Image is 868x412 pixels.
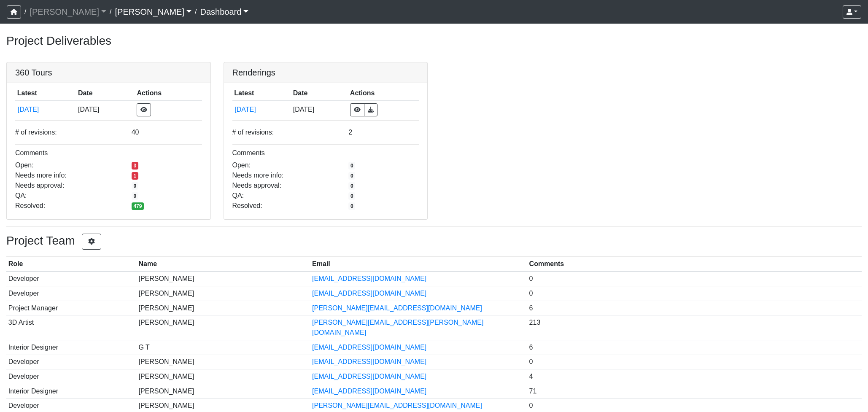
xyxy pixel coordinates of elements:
[527,301,862,315] td: 6
[137,384,310,399] td: [PERSON_NAME]
[312,373,426,380] a: [EMAIL_ADDRESS][DOMAIN_NAME]
[6,355,137,369] td: Developer
[6,384,137,399] td: Interior Designer
[527,257,862,272] th: Comments
[137,369,310,384] td: [PERSON_NAME]
[6,272,137,286] td: Developer
[6,257,137,272] th: Role
[527,272,862,286] td: 0
[137,272,310,286] td: [PERSON_NAME]
[527,315,862,340] td: 213
[137,257,310,272] th: Name
[137,355,310,369] td: [PERSON_NAME]
[137,340,310,355] td: G T
[312,319,483,336] a: [PERSON_NAME][EMAIL_ADDRESS][PERSON_NAME][DOMAIN_NAME]
[312,358,426,365] a: [EMAIL_ADDRESS][DOMAIN_NAME]
[310,257,527,272] th: Email
[106,3,115,20] span: /
[234,104,289,115] button: [DATE]
[312,290,426,297] a: [EMAIL_ADDRESS][DOMAIN_NAME]
[30,3,106,20] a: [PERSON_NAME]
[200,3,249,20] a: Dashboard
[6,369,137,384] td: Developer
[232,101,291,118] td: afzr5MpjUtAwt72FVNDqBr
[527,286,862,301] td: 0
[527,384,862,399] td: 71
[312,275,426,282] a: [EMAIL_ADDRESS][DOMAIN_NAME]
[6,34,862,48] h3: Project Deliverables
[312,304,482,312] a: [PERSON_NAME][EMAIL_ADDRESS][DOMAIN_NAME]
[527,355,862,369] td: 0
[137,301,310,315] td: [PERSON_NAME]
[6,395,56,412] iframe: Ybug feedback widget
[312,388,426,395] a: [EMAIL_ADDRESS][DOMAIN_NAME]
[6,315,137,340] td: 3D Artist
[6,340,137,355] td: Interior Designer
[191,3,200,20] span: /
[137,315,310,340] td: [PERSON_NAME]
[312,344,426,351] a: [EMAIL_ADDRESS][DOMAIN_NAME]
[312,402,482,409] a: [PERSON_NAME][EMAIL_ADDRESS][DOMAIN_NAME]
[6,301,137,315] td: Project Manager
[527,340,862,355] td: 6
[6,234,862,250] h3: Project Team
[527,369,862,384] td: 4
[115,3,191,20] a: [PERSON_NAME]
[21,3,30,20] span: /
[137,286,310,301] td: [PERSON_NAME]
[17,104,74,115] button: [DATE]
[6,286,137,301] td: Developer
[15,101,76,118] td: 25H8M9A4ggsRZbhQ9FJNRW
